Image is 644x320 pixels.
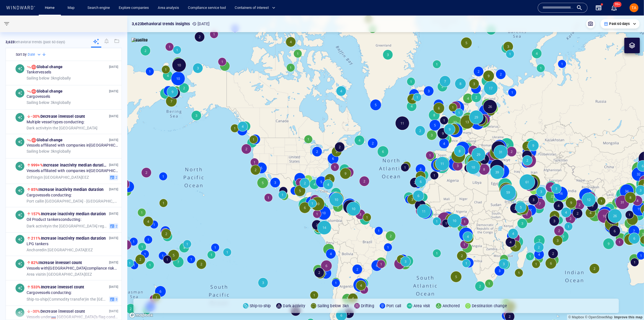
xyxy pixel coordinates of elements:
[16,52,27,57] h6: Sort by
[27,297,107,302] span: in the [GEOGRAPHIC_DATA]
[27,272,92,277] span: in [GEOGRAPHIC_DATA] EEZ
[109,64,118,70] p: [DATE]
[27,199,118,204] span: in [GEOGRAPHIC_DATA] - [GEOGRAPHIC_DATA] Port
[27,76,71,81] span: globally
[109,223,118,229] button: 2
[232,3,280,13] button: Containers of interest
[568,315,584,319] a: Mapbox
[117,3,151,13] a: Explore companies
[235,5,275,11] span: Containers of interest
[27,70,51,75] span: Tanker vessels
[109,284,118,290] p: [DATE]
[109,89,118,94] p: [DATE]
[115,224,117,229] span: 2
[31,212,106,216] span: Increase in activity median duration
[192,21,210,27] p: [DATE]
[31,163,43,167] span: 999+%
[63,3,81,13] button: Map
[27,100,71,105] span: globally
[186,3,228,13] a: Compliance service tool
[31,163,108,167] span: Increase in activity median duration
[27,272,43,276] span: Area visit
[129,312,153,318] a: Mapbox logo
[27,290,72,295] span: Cargo vessels conducting:
[386,303,401,309] p: Port call
[610,3,619,12] a: 99+
[413,303,430,309] p: Area visit
[27,143,118,148] span: Vessels affiliated with companies in [GEOGRAPHIC_DATA]
[109,162,118,168] p: [DATE]
[283,303,305,309] p: Dark activity
[443,303,460,309] p: Anchored
[613,2,622,7] span: 99+
[250,303,271,309] p: Ship-to-ship
[31,187,39,192] span: 85%
[131,38,148,43] img: satellite
[27,120,85,125] span: Multiple vessel types conducting:
[43,3,57,13] a: Home
[31,212,41,216] span: 157%
[632,6,637,10] span: TA
[27,242,48,247] span: LPG tankers
[109,211,118,216] p: [DATE]
[109,137,118,143] p: [DATE]
[27,199,41,203] span: Port call
[109,174,118,180] button: 2
[629,2,640,13] button: TA
[27,297,86,301] span: Ship-to-ship ( Commodity transfer )
[109,114,118,119] p: [DATE]
[27,149,57,153] span: Sailing below 3kn
[609,21,630,26] p: Past 60 days
[6,40,65,45] p: behavioral trends (Past 60 days)
[85,3,112,13] a: Search engine
[28,52,35,57] h6: Date
[27,224,107,229] span: in the [GEOGRAPHIC_DATA] region
[27,266,118,271] span: Vessels with [GEOGRAPHIC_DATA] compliance risks conducting:
[472,303,507,309] p: Destination change
[109,296,118,302] button: 3
[31,137,63,143] div: Global change
[585,315,613,319] a: OpenStreetMap
[41,3,59,13] button: Home
[31,114,85,119] span: Decrease in vessel count
[611,4,617,11] div: Notification center
[31,89,63,94] div: Global change
[109,187,118,192] p: [DATE]
[133,37,148,43] p: Satellite
[27,247,93,252] span: in [GEOGRAPHIC_DATA] EEZ
[317,303,349,309] p: Sailing below 3kn
[132,21,190,27] p: 3,623 behavioral trends insights
[31,260,82,265] span: Increase in vessel count
[614,315,643,319] a: Map feedback
[27,175,40,179] span: Drifting
[28,52,42,57] div: Date
[604,21,636,26] div: Past 60 days
[27,149,71,154] span: globally
[109,260,118,265] p: [DATE]
[115,175,117,180] span: 2
[156,3,181,13] a: Area analysis
[27,224,49,228] span: Dark activity
[127,16,644,320] canvas: Map
[611,4,617,11] button: 99+
[31,64,63,70] div: Global change
[31,114,40,119] span: -30%
[31,285,84,289] span: Increase in vessel count
[31,236,41,240] span: 211%
[27,100,57,104] span: Sailing below 3kn
[27,76,57,80] span: Sailing below 3kn
[31,285,41,289] span: 533%
[31,260,39,265] span: 82%
[620,295,640,316] iframe: Chat
[27,193,72,198] span: Cargo vessels conducting:
[6,40,14,44] strong: 3,623
[65,3,79,13] a: Map
[27,126,97,130] span: in the [GEOGRAPHIC_DATA]
[361,303,374,309] p: Drifting
[27,247,44,252] span: Anchored
[31,187,104,192] span: Increase in activity median duration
